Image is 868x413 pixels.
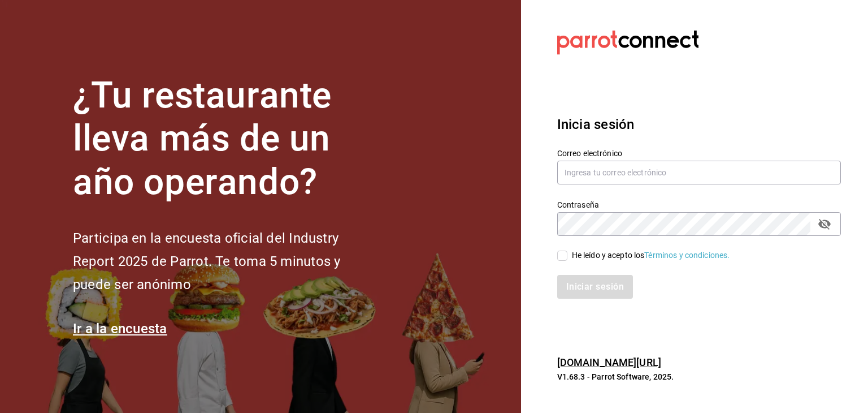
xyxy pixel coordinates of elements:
[73,74,378,204] h1: ¿Tu restaurante lleva más de un año operando?
[815,214,834,234] button: passwordField
[557,200,841,208] label: Contraseña
[557,371,841,382] p: V1.68.3 - Parrot Software, 2025.
[73,227,378,296] h2: Participa en la encuesta oficial del Industry Report 2025 de Parrot. Te toma 5 minutos y puede se...
[73,321,167,337] a: Ir a la encuesta
[572,249,730,261] div: He leído y acepto los
[557,161,841,184] input: Ingresa tu correo electrónico
[557,114,841,135] h3: Inicia sesión
[557,149,841,157] label: Correo electrónico
[557,356,661,368] a: [DOMAIN_NAME][URL]
[644,251,730,260] a: Términos y condiciones.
